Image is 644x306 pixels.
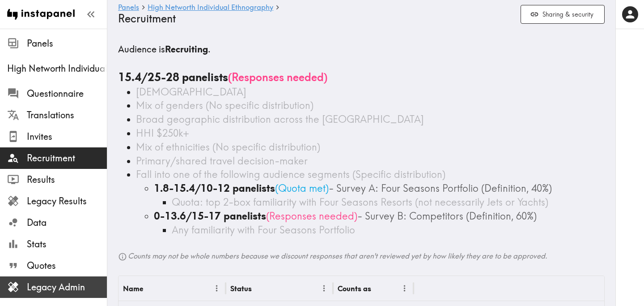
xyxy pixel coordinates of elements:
[27,195,107,207] span: Legacy Results
[7,62,107,75] span: High Networth Individual Ethnography
[357,210,537,222] span: - Survey B: Competitors (Definition, 60%)
[372,281,386,295] button: Sort
[27,238,107,250] span: Stats
[123,284,143,293] div: Name
[230,284,252,293] div: Status
[398,281,411,295] button: Menu
[136,127,189,139] span: HHI $250k+
[27,281,107,293] span: Legacy Admin
[172,224,355,236] span: Any familiarity with Four Seasons Portfolio
[27,173,107,186] span: Results
[136,86,246,98] span: [DEMOGRAPHIC_DATA]
[144,281,158,295] button: Sort
[27,259,107,272] span: Quotes
[27,37,107,50] span: Panels
[118,251,605,261] h6: Counts may not be whole numbers because we discount responses that aren't reviewed yet by how lik...
[228,70,327,84] span: ( Responses needed )
[27,152,107,164] span: Recruitment
[275,182,329,194] span: ( Quota met )
[27,216,107,229] span: Data
[253,281,267,295] button: Sort
[338,284,371,293] div: Counts as
[154,182,275,194] b: 1.8-15.4/10-12 panelists
[210,281,224,295] button: Menu
[266,210,357,222] span: ( Responses needed )
[118,12,513,25] h4: Recruitment
[521,5,605,24] button: Sharing & security
[136,141,320,153] span: Mix of ethnicities (No specific distribution)
[118,70,228,84] b: 15.4/25-28 panelists
[136,168,445,181] span: Fall into one of the following audience segments (Specific distribution)
[136,155,308,167] span: Primary/shared travel decision-maker
[118,43,605,56] h5: Audience is .
[27,87,107,100] span: Questionnaire
[317,281,331,295] button: Menu
[329,182,552,194] span: - Survey A: Four Seasons Portfolio (Definition, 40%)
[148,4,273,12] a: High Networth Individual Ethnography
[118,4,139,12] a: Panels
[27,109,107,121] span: Translations
[154,210,266,222] b: 0-13.6/15-17 panelists
[172,196,548,208] span: Quota: top 2-box familiarity with Four Seasons Resorts (not necessarily Jets or Yachts)
[136,99,314,112] span: Mix of genders (No specific distribution)
[165,43,208,55] b: Recruiting
[136,113,424,125] span: Broad geographic distribution across the [GEOGRAPHIC_DATA]
[27,130,107,143] span: Invites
